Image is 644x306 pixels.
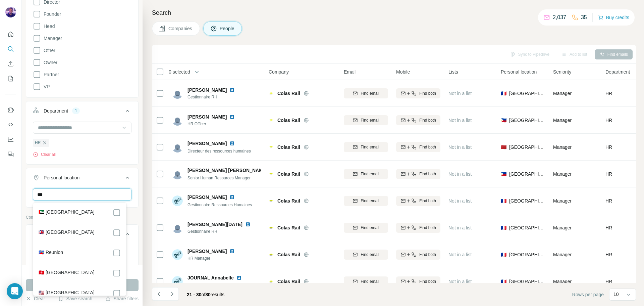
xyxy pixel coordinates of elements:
span: Colas Rail [277,224,300,231]
span: HR [605,251,612,258]
span: Not in a list [448,252,472,257]
label: 🇹🇳 [GEOGRAPHIC_DATA] [39,269,95,277]
button: Personal location [26,170,138,188]
span: HR [35,140,41,146]
button: Find both [396,196,440,206]
span: Find email [361,90,379,96]
span: [PERSON_NAME] [187,140,227,147]
span: 🇲🇦 [501,144,506,150]
span: Directeur des ressources humaines [187,149,251,154]
button: Find email [344,115,388,125]
span: Seniority [553,69,571,75]
span: Manager [553,252,572,257]
button: Find both [396,276,440,287]
div: Open Intercom Messenger [7,283,23,299]
span: HR [605,144,612,150]
span: Not in a list [448,171,472,177]
span: HR [605,171,612,177]
span: [PERSON_NAME][DATE] [187,221,243,228]
button: My lists [5,73,16,85]
img: Logo of Colas Rail [269,198,274,204]
img: LinkedIn logo [229,114,235,120]
button: Find email [344,142,388,152]
button: Clear all [33,151,56,158]
button: Clear [26,295,45,302]
span: Colas Rail [277,117,300,124]
button: Enrich CSV [5,58,16,70]
span: [GEOGRAPHIC_DATA] [509,144,545,150]
span: Find email [361,117,379,123]
span: 21 - 30 [187,292,202,297]
button: Share filters [105,295,139,302]
span: [GEOGRAPHIC_DATA] [509,224,545,231]
span: [PERSON_NAME] [187,114,227,120]
button: Save search [58,295,92,302]
button: Dashboard [5,133,16,145]
span: Find email [361,198,379,204]
span: Not in a list [448,144,472,150]
span: Manager [41,35,62,42]
span: Senior Human Resources Manager [187,176,251,180]
span: 0 selected [169,69,190,75]
span: Responsable RH Régionale [187,283,237,288]
span: Gestionnaire RH [187,228,259,234]
span: Company [269,69,289,75]
img: LinkedIn logo [229,87,235,93]
span: [GEOGRAPHIC_DATA] [509,278,545,285]
span: 🇫🇷 [501,224,506,231]
span: Head [41,23,55,30]
button: Search [5,43,16,55]
p: 2,037 [553,13,566,21]
button: Find email [344,88,388,98]
span: Find email [361,225,379,231]
button: Find email [344,169,388,179]
img: Avatar [5,7,16,17]
span: Mobile [396,69,410,75]
span: Partner [41,71,59,78]
span: Manager [553,171,572,177]
span: [PERSON_NAME] [PERSON_NAME] [187,167,268,174]
span: Not in a list [448,91,472,96]
label: 🇦🇪 [GEOGRAPHIC_DATA] [39,209,95,217]
span: JOURNAL Annabelle [187,274,234,281]
span: Email [344,69,356,75]
button: Find both [396,223,440,233]
img: Logo of Colas Rail [269,225,274,230]
span: Owner [41,59,57,66]
img: LinkedIn logo [229,249,235,254]
img: Avatar [172,276,183,287]
img: LinkedIn logo [236,275,242,280]
img: Logo of Colas Rail [269,252,274,257]
span: Gestionnaire Ressources Humaines [187,203,252,207]
span: Colas Rail [277,198,300,204]
span: 80 [205,292,211,297]
h4: Search [152,8,636,17]
span: Manager [553,198,572,204]
span: Manager [553,91,572,96]
span: HR Manager [187,255,243,261]
p: 10 [613,291,619,298]
span: 🇫🇷 [501,198,506,204]
img: Avatar [172,88,183,99]
img: Logo of Colas Rail [269,91,274,96]
span: Colas Rail [277,90,300,97]
span: Other [41,47,55,54]
span: Founder [41,11,61,17]
span: 🇫🇷 [501,90,506,97]
span: [PERSON_NAME] [187,87,227,93]
span: Not in a list [448,279,472,284]
span: Find both [419,225,436,231]
img: Avatar [172,142,183,152]
span: Find email [361,252,379,258]
span: Find both [419,198,436,204]
span: Find email [361,171,379,177]
label: 🇬🇧 [GEOGRAPHIC_DATA] [39,229,95,237]
span: 🇫🇷 [501,251,506,258]
img: Avatar [172,115,183,126]
span: Manager [553,225,572,230]
button: Quick start [5,28,16,40]
span: [GEOGRAPHIC_DATA] [509,251,545,258]
span: Manager [553,279,572,284]
img: Logo of Colas Rail [269,118,274,123]
span: Not in a list [448,198,472,204]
